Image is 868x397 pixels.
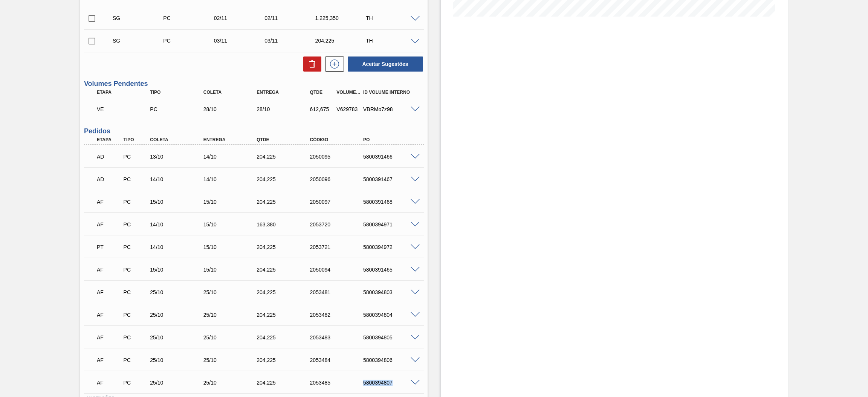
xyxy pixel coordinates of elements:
div: 204,225 [255,267,315,273]
h3: Pedidos [84,127,424,135]
div: 5800394807 [361,380,422,386]
div: 25/10/2025 [148,312,209,318]
div: Pedido de Compra [161,38,219,44]
div: 15/10/2025 [202,221,262,228]
div: 5800394972 [361,244,422,250]
div: 03/11/2025 [263,38,320,44]
div: 25/10/2025 [202,380,262,386]
div: Aguardando Faturamento [95,194,124,210]
div: Coleta [202,90,262,95]
div: 25/10/2025 [148,289,209,295]
p: AF [97,289,122,295]
div: Aguardando Faturamento [95,329,124,346]
div: 5800394806 [361,357,422,363]
div: Id Volume Interno [361,90,422,95]
div: 204,225 [255,199,315,205]
div: Volume Portal [335,90,363,95]
div: 15/10/2025 [148,199,209,205]
div: 25/10/2025 [202,334,262,341]
p: AD [97,154,122,160]
div: Aguardando Faturamento [95,374,124,391]
div: 2053482 [308,312,369,318]
div: 5800391465 [361,267,422,273]
div: 2053720 [308,221,369,228]
div: Etapa [95,137,124,142]
div: 5800394804 [361,312,422,318]
div: Entrega [202,137,262,142]
div: 14/10/2025 [202,176,262,182]
div: 204,225 [255,312,315,318]
div: 25/10/2025 [202,289,262,295]
h3: Volumes Pendentes [84,80,424,88]
div: 03/11/2025 [212,38,269,44]
div: Qtde [255,137,315,142]
div: Pedido de Compra [122,357,150,363]
div: Tipo [122,137,150,142]
div: 204,225 [313,38,371,44]
div: 5800394803 [361,289,422,295]
div: Pedido de Compra [122,176,150,182]
div: 15/10/2025 [148,267,209,273]
p: AF [97,380,122,386]
p: AF [97,267,122,273]
div: 5800391468 [361,199,422,205]
div: Código [308,137,369,142]
div: 25/10/2025 [148,357,209,363]
div: 2053721 [308,244,369,250]
div: Aguardando Descarga [95,148,124,165]
div: 2053485 [308,380,369,386]
div: TH [364,38,421,44]
button: Aceitar Sugestões [348,56,423,72]
div: 2053483 [308,334,369,341]
p: AF [97,199,122,205]
div: Pedido de Compra [122,199,150,205]
p: AF [97,221,122,228]
div: Pedido de Compra [122,154,150,160]
p: AF [97,334,122,341]
div: Qtde [308,90,337,95]
div: 28/10/2025 [255,106,315,112]
div: 14/10/2025 [148,221,209,228]
div: 25/10/2025 [202,312,262,318]
div: Aguardando Faturamento [95,216,124,233]
div: 204,225 [255,357,315,363]
p: AF [97,312,122,318]
div: Tipo [148,90,209,95]
div: Entrega [255,90,315,95]
div: 15/10/2025 [202,199,262,205]
div: Pedido de Compra [148,106,209,112]
div: 204,225 [255,176,315,182]
div: 13/10/2025 [148,154,209,160]
p: VE [97,106,154,112]
div: Aguardando Faturamento [95,307,124,323]
div: 5800394805 [361,334,422,341]
div: 25/10/2025 [148,380,209,386]
div: Nova sugestão [321,56,344,72]
div: 2050095 [308,154,369,160]
p: AD [97,176,122,182]
div: VBRMo7z98 [361,106,422,112]
div: 163,380 [255,221,315,228]
div: 204,225 [255,244,315,250]
div: 15/10/2025 [202,267,262,273]
div: Coleta [148,137,209,142]
p: AF [97,357,122,363]
div: 204,225 [255,334,315,341]
div: 2050097 [308,199,369,205]
div: 2053484 [308,357,369,363]
div: 02/11/2025 [212,15,269,21]
div: 204,225 [255,154,315,160]
div: Sugestão Criada [111,38,168,44]
p: PT [97,244,122,250]
div: 25/10/2025 [148,334,209,341]
div: 204,225 [255,380,315,386]
div: Pedido de Compra [122,267,150,273]
div: Aguardando Faturamento [95,284,124,301]
div: Sugestão Criada [111,15,168,21]
div: Aguardando Faturamento [95,261,124,278]
div: 1.225,350 [313,15,371,21]
div: PO [361,137,422,142]
div: 5800391466 [361,154,422,160]
div: TH [364,15,421,21]
div: 204,225 [255,289,315,295]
